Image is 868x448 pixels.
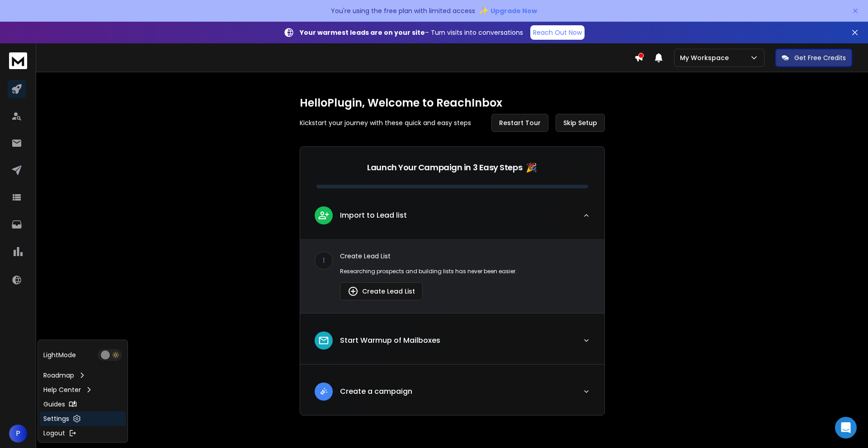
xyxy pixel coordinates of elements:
[491,114,548,132] button: Restart Tour
[300,324,604,364] button: leadStart Warmup of Mailboxes
[526,161,537,174] span: 🎉
[318,335,330,346] img: lead
[300,28,425,37] strong: Your warmest leads are on your site
[9,52,27,69] img: logo
[835,417,857,439] div: Open Intercom Messenger
[40,368,126,383] a: Roadmap
[43,400,65,409] p: Guides
[533,28,582,37] p: Reach Out Now
[43,371,74,380] p: Roadmap
[340,252,590,261] p: Create Lead List
[331,6,475,15] p: You're using the free plan with limited access
[43,385,81,394] p: Help Center
[367,161,522,174] p: Launch Your Campaign in 3 Easy Steps
[43,429,65,438] p: Logout
[340,386,412,397] p: Create a campaign
[340,282,423,300] button: Create Lead List
[348,286,359,297] img: lead
[340,268,590,275] p: Researching prospects and building lists has never been easier.
[563,118,597,127] span: Skip Setup
[340,210,407,221] p: Import to Lead list
[40,411,126,426] a: Settings
[556,114,605,132] button: Skip Setup
[794,53,846,62] p: Get Free Credits
[479,2,537,20] button: ✨Upgrade Now
[340,335,440,346] p: Start Warmup of Mailboxes
[300,239,604,313] div: leadImport to Lead list
[680,53,732,62] p: My Workspace
[300,28,523,37] p: – Turn visits into conversations
[315,252,333,270] div: 1
[300,118,471,127] p: Kickstart your journey with these quick and easy steps
[300,96,605,110] h1: Hello Plugin , Welcome to ReachInbox
[9,425,27,443] button: P
[40,397,126,411] a: Guides
[530,25,585,40] a: Reach Out Now
[775,49,852,67] button: Get Free Credits
[491,6,537,15] span: Upgrade Now
[318,210,330,221] img: lead
[318,386,330,397] img: lead
[40,383,126,397] a: Help Center
[300,199,604,239] button: leadImport to Lead list
[43,414,69,423] p: Settings
[300,375,604,415] button: leadCreate a campaign
[479,5,489,17] span: ✨
[43,350,76,359] p: Light Mode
